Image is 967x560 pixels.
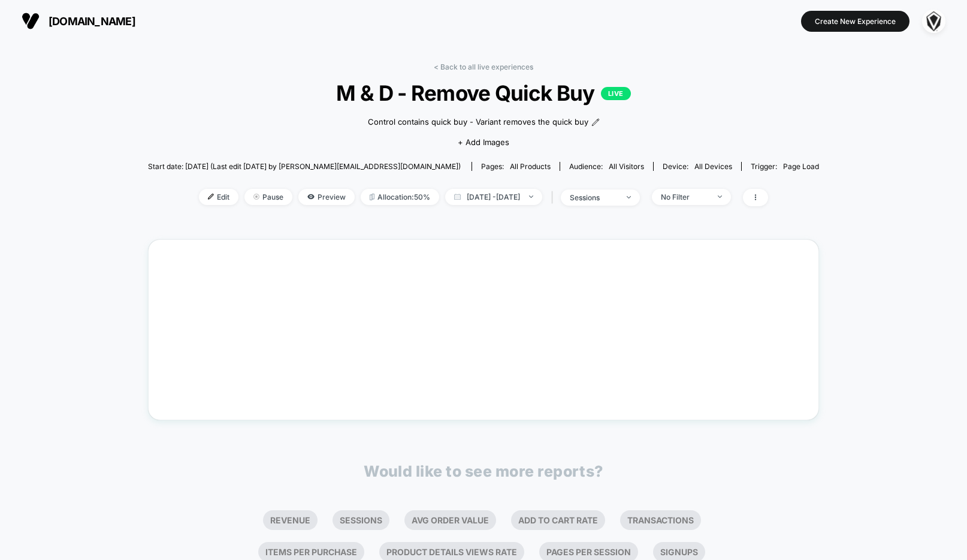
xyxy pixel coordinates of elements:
[199,189,238,205] span: Edit
[49,15,135,28] span: [DOMAIN_NAME]
[22,12,40,30] img: Visually logo
[627,196,631,198] img: end
[148,162,461,171] span: Start date: [DATE] (Last edit [DATE] by [PERSON_NAME][EMAIL_ADDRESS][DOMAIN_NAME])
[182,80,785,106] span: M & D - Remove Quick Buy
[244,189,292,205] span: Pause
[404,510,496,530] li: Avg Order Value
[253,194,259,200] img: end
[368,116,588,128] span: Control contains quick buy - Variant removes the quick buy
[454,194,461,200] img: calendar
[263,510,318,530] li: Revenue
[694,162,732,171] span: all devices
[481,162,551,171] div: Pages:
[529,195,533,198] img: end
[609,162,644,171] span: All Visitors
[653,162,741,171] span: Device:
[208,194,214,200] img: edit
[434,62,533,71] a: < Back to all live experiences
[751,162,819,171] div: Trigger:
[18,11,139,31] button: [DOMAIN_NAME]
[783,162,819,171] span: Page Load
[570,193,618,202] div: sessions
[298,189,355,205] span: Preview
[661,192,709,201] div: No Filter
[620,510,701,530] li: Transactions
[370,194,374,200] img: rebalance
[548,189,561,206] span: |
[445,189,542,205] span: [DATE] - [DATE]
[364,462,603,480] p: Would like to see more reports?
[458,137,509,147] span: + Add Images
[601,87,631,100] p: LIVE
[922,10,945,33] img: ppic
[333,510,389,530] li: Sessions
[918,9,949,34] button: ppic
[718,195,722,198] img: end
[510,162,551,171] span: all products
[511,510,605,530] li: Add To Cart Rate
[801,11,909,32] button: Create New Experience
[569,162,644,171] div: Audience:
[361,189,439,205] span: Allocation: 50%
